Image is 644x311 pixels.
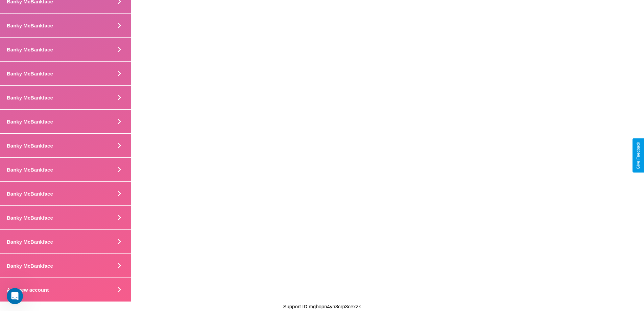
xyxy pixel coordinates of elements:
div: Give Feedback [636,142,641,169]
h4: Banky McBankface [7,47,53,52]
h4: Banky McBankface [7,71,53,76]
h4: Banky McBankface [7,239,53,245]
h4: Banky McBankface [7,263,53,269]
h4: Banky McBankface [7,143,53,149]
h4: Banky McBankface [7,191,53,197]
h4: Banky McBankface [7,23,53,28]
h4: Banky McBankface [7,167,53,173]
p: Support ID: mgbopn4yn3crp3cexzk [283,302,361,311]
h4: Banky McBankface [7,119,53,125]
h4: Banky McBankface [7,215,53,221]
iframe: Intercom live chat [7,288,23,304]
h4: Add new account [7,287,49,293]
h4: Banky McBankface [7,95,53,101]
